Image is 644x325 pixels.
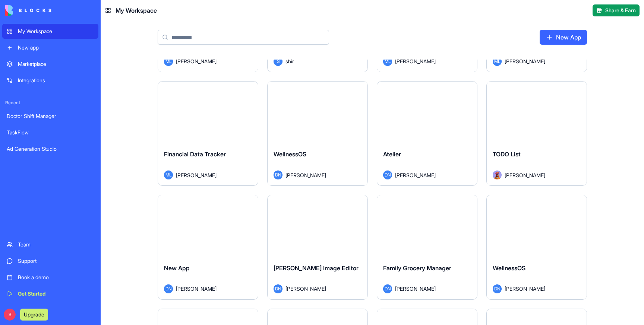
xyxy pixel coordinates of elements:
[176,57,217,65] span: [PERSON_NAME]
[493,171,502,179] img: Avatar
[2,286,98,301] a: Get Started
[505,171,545,179] span: [PERSON_NAME]
[18,60,94,68] div: Marketplace
[164,150,226,158] span: Financial Data Tracker
[377,195,477,300] a: Family Grocery ManagerDN[PERSON_NAME]
[267,195,368,300] a: [PERSON_NAME] Image EditorDN[PERSON_NAME]
[2,57,98,71] a: Marketplace
[593,4,640,16] button: Share & Earn
[164,264,190,272] span: New App
[383,264,451,272] span: Family Grocery Manager
[383,150,401,158] span: Atelier
[274,171,282,179] span: DN
[2,270,98,285] a: Book a demo
[285,57,294,65] span: shir
[540,30,587,45] a: New App
[274,150,306,158] span: WellnessOS
[493,150,521,158] span: TODO List
[5,5,51,16] img: logo
[285,171,326,179] span: [PERSON_NAME]
[158,81,258,186] a: Financial Data TrackerML[PERSON_NAME]
[285,285,326,293] span: [PERSON_NAME]
[377,81,477,186] a: AtelierDN[PERSON_NAME]
[383,284,392,293] span: DN
[2,254,98,268] a: Support
[383,57,392,66] span: ML
[176,171,217,179] span: [PERSON_NAME]
[18,44,94,51] div: New app
[274,264,359,272] span: [PERSON_NAME] Image Editor
[7,145,94,153] div: Ad Generation Studio
[176,285,217,293] span: [PERSON_NAME]
[18,77,94,84] div: Integrations
[505,285,545,293] span: [PERSON_NAME]
[158,195,258,300] a: New AppDN[PERSON_NAME]
[493,264,525,272] span: WellnessOS
[164,284,173,293] span: DN
[7,129,94,136] div: TaskFlow
[493,284,502,293] span: DN
[395,171,436,179] span: [PERSON_NAME]
[20,309,48,321] button: Upgrade
[18,274,94,281] div: Book a demo
[505,57,545,65] span: [PERSON_NAME]
[4,309,16,321] span: S
[274,57,282,66] span: S
[395,57,436,65] span: [PERSON_NAME]
[2,141,98,156] a: Ad Generation Studio
[486,81,587,186] a: TODO ListAvatar[PERSON_NAME]
[2,100,98,106] span: Recent
[7,112,94,120] div: Doctor Shift Manager
[2,24,98,39] a: My Workspace
[164,57,173,66] span: ML
[2,237,98,252] a: Team
[2,73,98,88] a: Integrations
[274,284,282,293] span: DN
[2,125,98,140] a: TaskFlow
[18,290,94,297] div: Get Started
[116,6,157,15] span: My Workspace
[493,57,502,66] span: ML
[18,257,94,265] div: Support
[605,7,636,14] span: Share & Earn
[18,28,94,35] div: My Workspace
[267,81,368,186] a: WellnessOSDN[PERSON_NAME]
[164,171,173,179] span: ML
[18,241,94,248] div: Team
[2,40,98,55] a: New app
[486,195,587,300] a: WellnessOSDN[PERSON_NAME]
[383,171,392,179] span: DN
[2,109,98,124] a: Doctor Shift Manager
[395,285,436,293] span: [PERSON_NAME]
[20,310,48,318] a: Upgrade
